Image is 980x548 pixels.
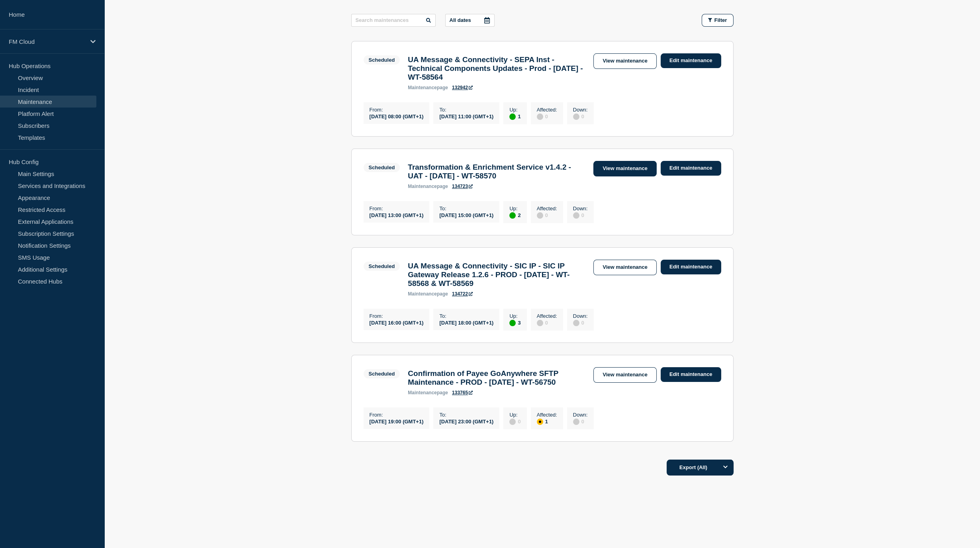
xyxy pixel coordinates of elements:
[537,205,557,211] p: Affected :
[573,319,588,326] div: 0
[439,313,493,319] p: To :
[537,113,557,120] div: 0
[369,371,395,377] div: Scheduled
[573,313,588,319] p: Down :
[445,14,495,27] button: All dates
[370,418,424,425] div: [DATE] 19:00 (GMT+1)
[537,412,557,418] p: Affected :
[452,390,473,395] a: 133765
[661,53,721,68] a: Edit maintenance
[667,460,734,476] button: Export (All)
[537,114,543,120] div: disabled
[537,107,557,113] p: Affected :
[370,113,424,119] div: [DATE] 08:00 (GMT+1)
[573,211,588,219] div: 0
[408,85,448,90] p: page
[439,113,493,119] div: [DATE] 11:00 (GMT+1)
[9,38,85,45] p: FM Cloud
[573,412,588,418] p: Down :
[370,313,424,319] p: From :
[537,212,543,219] div: disabled
[509,319,520,326] div: 3
[509,320,516,326] div: up
[509,211,520,219] div: 2
[593,53,656,69] a: View maintenance
[509,205,520,211] p: Up :
[509,114,516,120] div: up
[537,313,557,319] p: Affected :
[509,212,516,219] div: up
[509,107,520,113] p: Up :
[537,320,543,326] div: disabled
[714,17,727,23] span: Filter
[369,57,395,63] div: Scheduled
[509,313,520,319] p: Up :
[573,320,579,326] div: disabled
[661,260,721,274] a: Edit maintenance
[573,418,588,425] div: 0
[573,419,579,425] div: disabled
[408,55,585,82] h3: UA Message & Connectivity - SEPA Inst - Technical Components Updates - Prod - [DATE] - WT-58564
[702,14,734,27] button: Filter
[593,260,656,275] a: View maintenance
[537,419,543,425] div: affected
[408,291,448,297] p: page
[573,113,588,120] div: 0
[452,184,473,189] a: 134723
[408,390,448,395] p: page
[509,418,520,425] div: 0
[573,205,588,211] p: Down :
[537,319,557,326] div: 0
[408,291,437,297] span: maintenance
[370,107,424,113] p: From :
[408,85,437,90] span: maintenance
[573,212,579,219] div: disabled
[370,319,424,326] div: [DATE] 16:00 (GMT+1)
[439,319,493,326] div: [DATE] 18:00 (GMT+1)
[370,211,424,218] div: [DATE] 13:00 (GMT+1)
[408,262,585,288] h3: UA Message & Connectivity - SIC IP - SIC IP Gateway Release 1.2.6 - PROD - [DATE] - WT-58568 & WT...
[509,113,520,120] div: 1
[718,460,734,476] button: Options
[573,107,588,113] p: Down :
[369,263,395,269] div: Scheduled
[661,367,721,382] a: Edit maintenance
[408,184,448,189] p: page
[439,205,493,211] p: To :
[573,114,579,120] div: disabled
[509,419,516,425] div: disabled
[370,412,424,418] p: From :
[452,85,473,90] a: 132942
[452,291,473,297] a: 134722
[439,412,493,418] p: To :
[509,412,520,418] p: Up :
[439,211,493,218] div: [DATE] 15:00 (GMT+1)
[537,211,557,219] div: 0
[408,390,437,395] span: maintenance
[351,14,436,27] input: Search maintenances
[408,369,585,387] h3: Confirmation of Payee GoAnywhere SFTP Maintenance - PROD - [DATE] - WT-56750
[661,161,721,176] a: Edit maintenance
[537,418,557,425] div: 1
[370,205,424,211] p: From :
[408,163,585,180] h3: Transformation & Enrichment Service v1.4.2 - UAT - [DATE] - WT-58570
[408,184,437,189] span: maintenance
[593,367,656,383] a: View maintenance
[450,17,471,23] p: All dates
[439,418,493,425] div: [DATE] 23:00 (GMT+1)
[593,161,656,176] a: View maintenance
[369,164,395,170] div: Scheduled
[439,107,493,113] p: To :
